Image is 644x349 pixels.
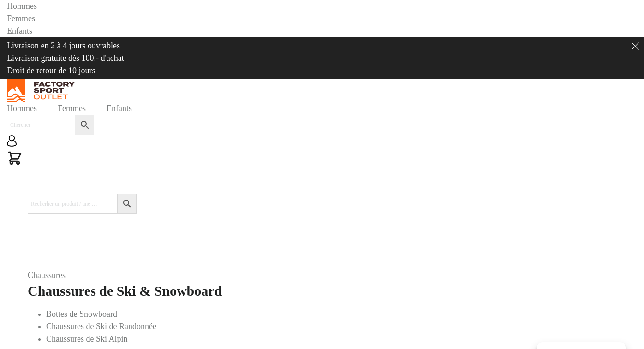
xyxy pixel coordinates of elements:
[28,283,222,298] a: Chaussures de Ski & Snowboard
[7,115,75,135] input: Chercher
[7,52,124,65] p: Livraison gratuite dès 100.- d'achat
[7,65,95,77] p: Droit de retour de 10 jours
[107,102,132,115] a: Enfants
[7,25,32,37] a: Enfants
[58,102,86,115] a: Femmes
[46,334,128,343] a: Chaussures de Ski Alpin
[46,322,156,331] a: Chaussures de Ski de Randonnée
[46,309,117,319] a: Bottes de Snowboard
[626,37,644,55] button: dismiss
[7,40,120,52] p: Livraison en 2 à 4 jours ouvrables
[28,271,66,280] a: Chaussures
[28,194,118,214] input: Recherher un produit / une marque
[7,79,75,102] img: Factory Sport Outlet
[7,102,37,115] a: Hommes
[7,12,35,25] a: Femmes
